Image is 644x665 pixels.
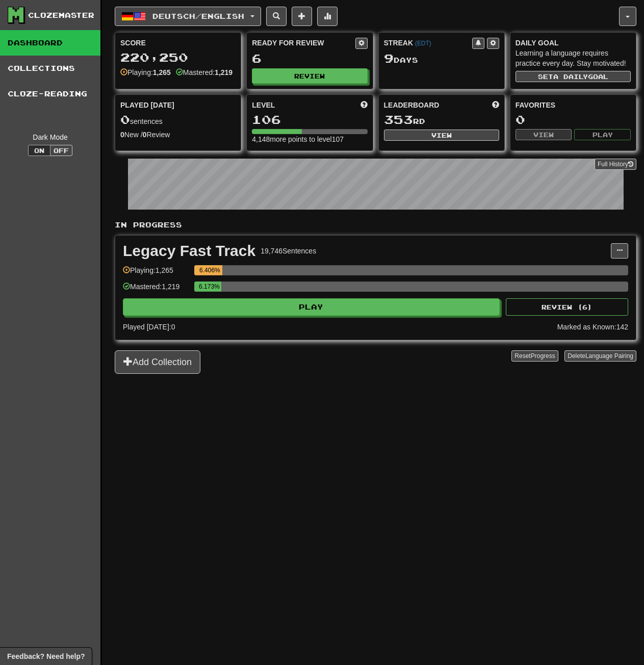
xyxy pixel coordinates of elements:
button: Play [574,129,631,140]
div: Favorites [516,100,631,110]
button: Search sentences [266,7,287,26]
p: In Progress [115,220,636,230]
button: Review [252,68,367,84]
div: Mastered: [176,67,233,78]
div: Marked as Known: 142 [557,322,628,332]
div: 220,250 [120,51,236,64]
button: Add Collection [115,350,200,374]
button: View [516,129,572,140]
button: Play [123,298,500,316]
div: Legacy Fast Track [123,243,255,259]
div: Playing: 1,265 [123,265,189,282]
span: Played [DATE]: 0 [123,323,175,331]
span: Score more points to level up [360,100,368,110]
button: Seta dailygoal [516,71,631,82]
span: Level [252,100,275,110]
strong: 0 [143,131,147,139]
span: a daily [553,73,588,80]
button: Review (6) [506,298,628,316]
button: Add sentence to collection [292,7,312,26]
div: 106 [252,113,367,126]
div: Learning a language requires practice every day. Stay motivated! [516,48,631,68]
span: Deutsch / English [152,12,244,20]
span: Language Pairing [585,352,633,360]
div: sentences [120,113,236,126]
span: 9 [384,51,394,65]
div: Streak [384,38,472,48]
div: 6 [252,52,367,65]
strong: 0 [120,131,124,139]
div: 4,148 more points to level 107 [252,134,367,144]
a: (EDT) [415,40,431,47]
div: New / Review [120,130,236,140]
span: This week in points, UTC [492,100,499,110]
div: Dark Mode [8,132,93,142]
div: rd [384,113,499,126]
strong: 1,219 [215,68,233,76]
div: 6.406% [197,265,222,275]
a: Full History [595,159,636,170]
button: On [28,145,50,156]
strong: 1,265 [153,68,171,76]
span: Played [DATE] [120,100,174,110]
button: Off [50,145,72,156]
div: Day s [384,52,499,65]
div: Mastered: 1,219 [123,282,189,298]
button: More stats [317,7,338,26]
button: Deutsch/English [115,7,261,26]
div: Clozemaster [28,10,94,20]
div: 19,746 Sentences [261,246,316,256]
span: 353 [384,112,413,126]
span: Progress [531,352,555,360]
button: View [384,130,499,141]
button: ResetProgress [511,350,558,362]
div: 0 [516,113,631,126]
span: Open feedback widget [7,651,85,661]
div: Playing: [120,67,171,78]
div: Score [120,38,236,48]
span: Leaderboard [384,100,440,110]
div: Ready for Review [252,38,355,48]
div: 6.173% [197,282,221,292]
span: 0 [120,112,130,126]
button: DeleteLanguage Pairing [564,350,636,362]
div: Daily Goal [516,38,631,48]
